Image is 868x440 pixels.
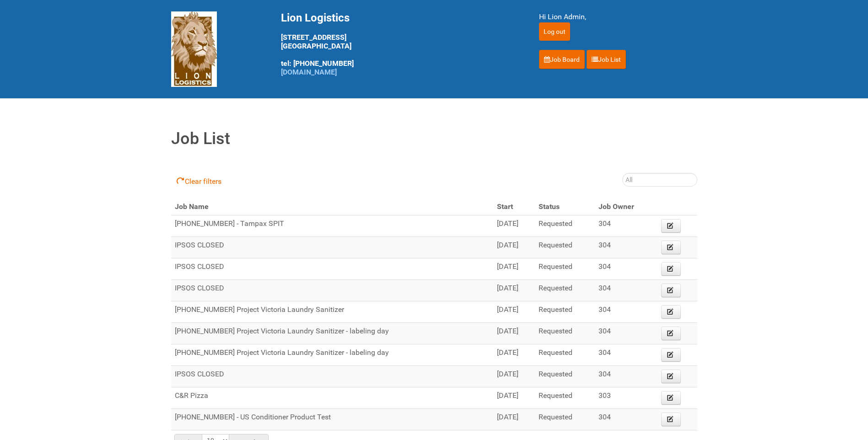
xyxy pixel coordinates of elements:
span: Job Name [175,202,209,211]
td: Requested [535,409,595,430]
td: [PHONE_NUMBER] - Tampax SPIT [171,215,493,237]
td: [DATE] [493,301,535,323]
td: Requested [535,344,595,366]
td: [DATE] [493,237,535,258]
td: [DATE] [493,344,535,366]
td: Requested [535,387,595,409]
td: 303 [595,387,658,409]
div: [STREET_ADDRESS] [GEOGRAPHIC_DATA] tel: [PHONE_NUMBER] [281,11,516,76]
td: IPSOS CLOSED [171,366,493,387]
td: Requested [535,366,595,387]
h1: Job List [171,126,697,151]
img: Lion Logistics [171,11,217,87]
td: Requested [535,323,595,344]
td: Requested [535,280,595,301]
td: IPSOS CLOSED [171,258,493,280]
td: [DATE] [493,280,535,301]
td: 304 [595,344,658,366]
td: IPSOS CLOSED [171,280,493,301]
td: [PHONE_NUMBER] Project Victoria Laundry Sanitizer - labeling day [171,344,493,366]
td: 304 [595,280,658,301]
td: [DATE] [493,387,535,409]
td: Requested [535,237,595,258]
td: Requested [535,215,595,237]
td: [DATE] [493,409,535,430]
span: Lion Logistics [281,11,350,24]
td: 304 [595,258,658,280]
td: [DATE] [493,323,535,344]
div: Hi Lion Admin, [539,11,697,22]
a: Job Board [539,50,585,69]
a: Lion Logistics [171,44,217,53]
td: IPSOS CLOSED [171,237,493,258]
a: Job List [587,50,626,69]
td: [DATE] [493,258,535,280]
td: 304 [595,215,658,237]
td: [PHONE_NUMBER] Project Victoria Laundry Sanitizer - labeling day [171,323,493,344]
span: Start [497,202,513,211]
input: Log out [539,22,570,41]
span: Status [539,202,560,211]
td: Requested [535,301,595,323]
td: Requested [535,258,595,280]
a: Clear filters [171,174,227,188]
a: [DOMAIN_NAME] [281,68,337,76]
td: [PHONE_NUMBER] - US Conditioner Product Test [171,409,493,430]
td: C&R Pizza [171,387,493,409]
td: 304 [595,237,658,258]
td: [PHONE_NUMBER] Project Victoria Laundry Sanitizer [171,301,493,323]
td: 304 [595,409,658,430]
td: [DATE] [493,366,535,387]
span: Job Owner [598,202,634,211]
input: All [622,173,697,187]
td: 304 [595,301,658,323]
td: [DATE] [493,215,535,237]
td: 304 [595,323,658,344]
td: 304 [595,366,658,387]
